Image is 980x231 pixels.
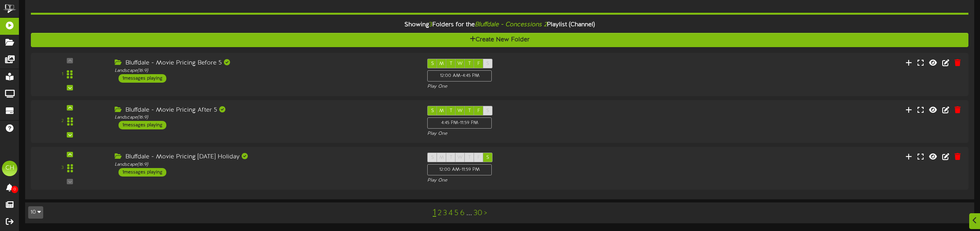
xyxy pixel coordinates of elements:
[427,164,492,175] div: 12:00 AM - 11:59 PM
[450,61,452,66] span: T
[431,108,434,114] span: S
[118,168,166,177] div: 1 messages playing
[439,61,444,66] span: M
[118,121,166,129] div: 1 messages playing
[2,161,17,176] div: CH
[427,117,492,129] div: 4:45 PM - 11:59 PM
[468,61,471,66] span: T
[433,208,436,218] a: 1
[477,155,480,160] span: F
[115,153,416,161] div: Bluffdale - Movie Pricing [DATE] Holiday
[438,209,442,217] a: 2
[11,186,18,193] span: 0
[450,108,452,114] span: T
[115,106,416,115] div: Bluffdale - Movie Pricing After 5
[484,209,487,217] a: >
[449,209,453,217] a: 4
[468,108,471,114] span: T
[28,206,43,219] button: 10
[475,21,547,28] i: Bluffdale - Concessions 2
[431,61,434,66] span: S
[450,155,452,160] span: T
[466,209,472,217] a: ...
[115,161,416,168] div: Landscape ( 16:9 )
[477,61,480,66] span: F
[25,17,974,33] div: Showing Folders for the Playlist (Channel)
[457,108,463,114] span: W
[486,155,489,160] span: S
[460,209,465,217] a: 6
[427,70,492,82] div: 12:00 AM - 4:45 PM
[457,155,463,160] span: W
[457,61,463,66] span: W
[429,21,432,28] span: 3
[427,131,650,137] div: Play One
[118,74,166,83] div: 1 messages playing
[439,155,444,160] span: M
[431,155,434,160] span: S
[474,209,482,217] a: 30
[115,59,416,68] div: Bluffdale - Movie Pricing Before 5
[115,114,416,121] div: Landscape ( 16:9 )
[454,209,459,217] a: 5
[439,108,444,114] span: M
[477,108,480,114] span: F
[486,61,489,66] span: S
[427,177,650,184] div: Play One
[115,68,416,74] div: Landscape ( 16:9 )
[31,33,968,47] button: Create New Folder
[468,155,471,160] span: T
[427,83,650,90] div: Play One
[486,108,489,114] span: S
[443,209,447,217] a: 3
